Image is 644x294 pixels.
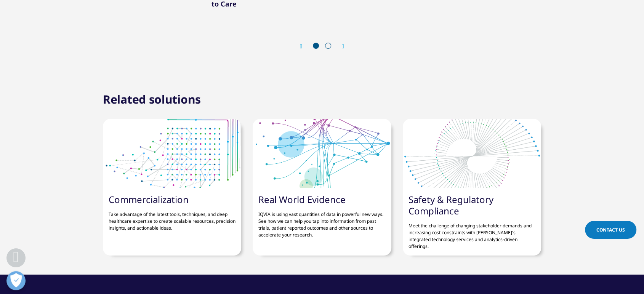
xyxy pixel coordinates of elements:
[409,193,493,217] a: Safety & Regulatory Compliance
[103,92,201,107] h2: Related solutions
[6,271,26,290] button: Open Preferences
[109,205,235,232] p: Take advantage of the latest tools, techniques, and deep healthcare expertise to create scalable ...
[585,221,636,239] a: Contact Us
[258,193,346,206] a: Real World Evidence
[300,43,310,50] div: Previous slide
[596,227,625,233] span: Contact Us
[409,217,535,250] p: Meet the challenge of changing stakeholder demands and increasing cost constraints with [PERSON_N...
[109,193,189,206] a: Commercialization
[258,205,385,238] p: IQVIA is using vast quantities of data in powerful new ways. See how we can help you tap into inf...
[334,43,344,50] div: Next slide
